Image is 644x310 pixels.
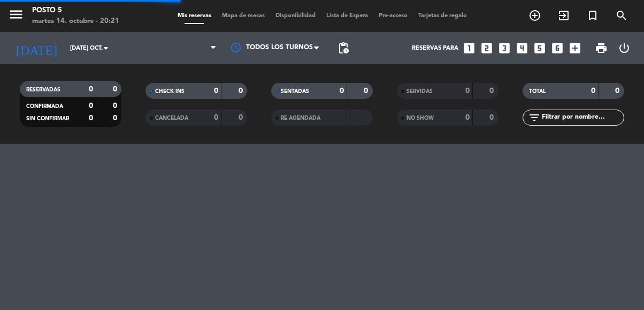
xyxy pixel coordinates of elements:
i: add_box [568,41,582,55]
i: looks_3 [497,41,511,55]
span: print [595,42,608,55]
span: TOTAL [529,89,546,94]
span: SENTADAS [281,89,309,94]
strong: 0 [465,114,470,121]
i: power_settings_new [618,42,631,55]
strong: 0 [489,114,496,121]
span: Tarjetas de regalo [413,13,472,19]
strong: 0 [214,114,218,121]
button: menu [8,6,24,26]
strong: 0 [364,87,370,95]
div: LOG OUT [613,32,636,64]
span: RESERVADAS [26,87,60,92]
strong: 0 [89,114,93,122]
i: add_circle_outline [528,9,541,22]
input: Filtrar por nombre... [541,112,624,123]
div: Posto 5 [32,5,119,16]
i: looks_6 [550,41,564,55]
span: Disponibilidad [270,13,321,19]
strong: 0 [615,87,622,95]
span: RE AGENDADA [281,115,320,121]
div: martes 14. octubre - 20:21 [32,16,119,27]
strong: 0 [89,102,93,110]
i: menu [8,6,24,22]
strong: 0 [113,114,119,122]
strong: 0 [591,87,595,95]
strong: 0 [340,87,344,95]
span: NO SHOW [407,115,434,121]
strong: 0 [113,86,119,93]
strong: 0 [465,87,470,95]
i: search [615,9,628,22]
strong: 0 [489,87,496,95]
i: turned_in_not [586,9,599,22]
i: exit_to_app [557,9,570,22]
span: Reservas para [412,45,458,52]
i: looks_one [462,41,476,55]
span: Mapa de mesas [217,13,270,19]
span: SIN CONFIRMAR [26,116,69,121]
span: Pre-acceso [373,13,413,19]
i: arrow_drop_down [99,42,112,55]
strong: 0 [89,86,93,93]
i: looks_4 [515,41,529,55]
i: [DATE] [8,36,65,60]
i: looks_two [480,41,494,55]
strong: 0 [239,87,245,95]
span: Lista de Espera [321,13,373,19]
i: filter_list [528,111,541,124]
span: CHECK INS [155,89,185,94]
span: pending_actions [337,42,350,55]
span: SERVIDAS [407,89,433,94]
strong: 0 [113,102,119,110]
span: Mis reservas [172,13,217,19]
strong: 0 [239,114,245,121]
strong: 0 [214,87,218,95]
i: looks_5 [533,41,547,55]
span: CONFIRMADA [26,104,63,109]
span: CANCELADA [155,115,188,121]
